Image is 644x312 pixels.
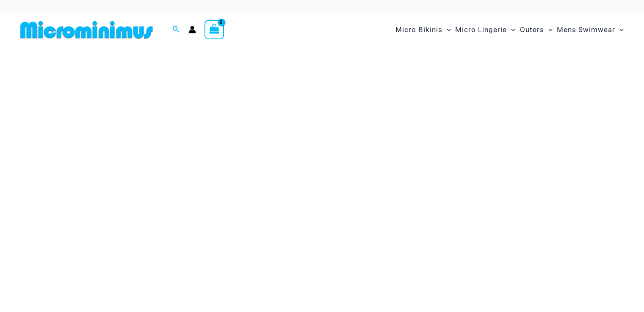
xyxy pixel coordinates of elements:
[17,20,156,39] img: MM SHOP LOGO FLAT
[453,17,517,43] a: Micro LingerieMenu ToggleMenu Toggle
[442,19,451,41] span: Menu Toggle
[205,20,224,39] a: View Shopping Cart, empty
[188,26,196,33] a: Account icon link
[615,19,624,41] span: Menu Toggle
[544,19,553,41] span: Menu Toggle
[518,17,555,43] a: OutersMenu ToggleMenu Toggle
[557,19,615,41] span: Mens Swimwear
[507,19,515,41] span: Menu Toggle
[395,19,442,41] span: Micro Bikinis
[172,25,180,35] a: Search icon link
[520,19,544,41] span: Outers
[455,19,507,41] span: Micro Lingerie
[393,17,453,43] a: Micro BikinisMenu ToggleMenu Toggle
[555,17,626,43] a: Mens SwimwearMenu ToggleMenu Toggle
[392,16,627,44] nav: Site Navigation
